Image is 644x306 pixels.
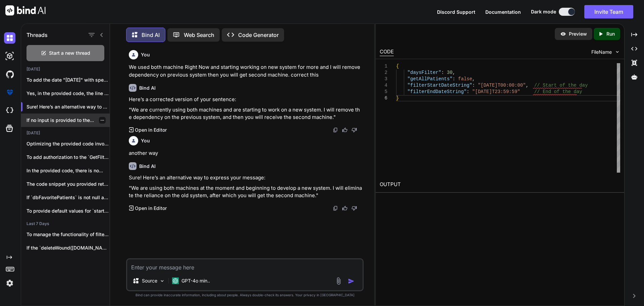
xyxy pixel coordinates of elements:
img: darkAi-studio [4,50,15,62]
span: Documentation [485,9,521,15]
img: darkChat [4,32,15,44]
img: icon [348,278,355,285]
p: Here’s a corrected version of your sentence: [129,96,362,103]
span: Dark mode [531,8,556,15]
button: Discord Support [437,8,475,15]
div: 4 [380,82,387,89]
p: In the provided code, there is no... [26,167,110,174]
p: We used both machine Right Now and starting working on new system for more and I will remove depe... [129,63,362,79]
span: "[DATE]T23:59:59" [472,89,520,94]
img: attachment [335,277,342,285]
p: Web Search [184,31,214,39]
img: githubDark [4,69,15,80]
p: If no input is provided to the... [26,117,110,124]
p: To add the date "[DATE]" with speci... [26,77,110,83]
img: like [342,127,347,133]
p: Yes, in the provided code, the line you ... [26,90,110,97]
div: 3 [380,76,387,82]
p: Run [606,31,615,37]
button: Invite Team [584,5,633,18]
div: 6 [380,95,387,101]
p: "We are using both machines at the moment and beginning to develop a new system. I will eliminate... [129,184,362,200]
p: Sure! Here’s an alternative way to express your message: [129,174,362,182]
p: To provide default values for `startDate` and... [26,208,110,214]
span: "filterStartDateString" [407,83,472,88]
img: dislike [352,127,357,133]
p: GPT-4o min.. [181,277,210,284]
p: Code Generator [238,31,279,39]
p: "We are currently using both machines and are starting to work on a new system. I will remove the... [129,106,362,121]
p: The code snippet you provided retrieves favorite... [26,181,110,187]
p: Bind can provide inaccurate information, including about people. Always double-check its answers.... [126,293,364,298]
h1: Threads [26,31,48,39]
img: Bind AI [5,5,46,15]
p: To add authorization to the `GetFilteredPatientlistAsync` method,... [26,154,110,161]
p: Open in Editor [135,205,167,212]
span: false [458,76,472,82]
div: 1 [380,63,387,70]
img: dislike [352,206,357,211]
span: { [396,63,399,69]
img: premium [4,87,15,98]
span: "daysFilter" [407,70,441,75]
span: : [441,70,444,75]
p: Bind AI [142,31,160,39]
span: , [472,76,475,82]
span: FileName [591,49,612,55]
span: // Start of the day [534,83,588,88]
img: copy [333,127,338,133]
span: "getAllPatients" [407,76,452,82]
img: GPT-4o mini [172,277,179,284]
h2: [DATE] [21,67,110,72]
h6: Bind AI [139,85,156,91]
p: another way [129,149,362,157]
img: copy [333,206,338,211]
h6: You [141,51,150,58]
h2: [DATE] [21,130,110,136]
img: like [342,206,347,211]
p: Sure! Here’s an alternative way to express... [26,103,110,110]
p: If the `deleteWound([DOMAIN_NAME])` function is not being... [26,245,110,251]
span: } [396,95,399,101]
img: settings [4,277,15,289]
span: "filterEndDateString" [407,89,466,94]
p: To manage the functionality of filtering patient... [26,231,110,238]
img: preview [560,31,566,37]
p: If `dbFavoritePatients` is not null and you're... [26,194,110,201]
img: cloudideIcon [4,105,15,116]
div: 5 [380,89,387,95]
span: "[DATE]T00:00:00" [478,83,526,88]
span: , [526,83,528,88]
span: Start a new thread [49,50,90,56]
button: Documentation [485,8,521,15]
img: chevron down [614,49,620,55]
h2: OUTPUT [376,177,624,192]
span: , [452,70,455,75]
img: Pick Models [159,278,165,284]
span: : [472,83,475,88]
div: CODE [380,48,394,56]
h2: Last 7 Days [21,221,110,226]
span: Discord Support [437,9,475,15]
span: 30 [447,70,452,75]
span: : [452,76,455,82]
span: : [467,89,469,94]
p: Preview [569,31,587,37]
div: 2 [380,70,387,76]
p: Open in Editor [135,127,167,133]
h6: Bind AI [139,163,156,170]
p: Optimizing the provided code involves several strategies,... [26,140,110,147]
p: Source [142,277,157,284]
span: // End of the day [534,89,582,94]
h6: You [141,137,150,144]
